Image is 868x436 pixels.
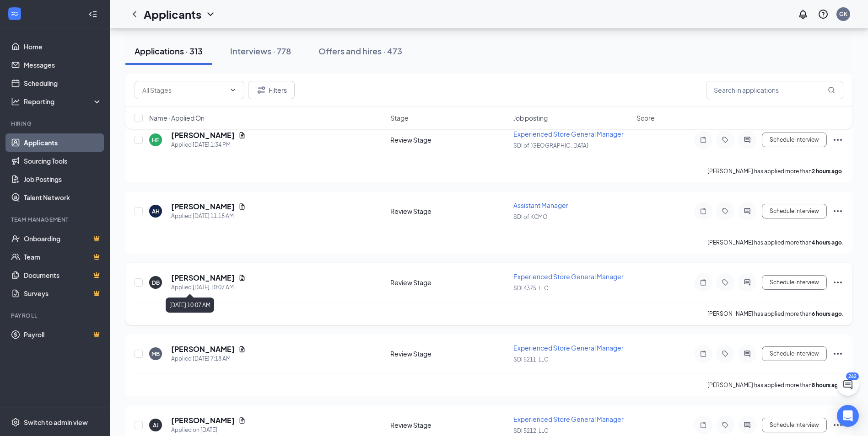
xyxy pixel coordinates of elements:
[390,349,508,358] div: Review Stage
[24,152,102,170] a: Sourcing Tools
[10,9,19,18] svg: WorkstreamLogo
[707,310,843,318] p: [PERSON_NAME] has applied more than .
[24,188,102,207] a: Talent Network
[11,418,20,427] svg: Settings
[144,6,201,22] h1: Applicants
[762,275,827,290] button: Schedule Interview
[238,203,246,210] svg: Document
[513,142,588,149] span: SDI of [GEOGRAPHIC_DATA]
[706,81,843,99] input: Search in applications
[742,207,753,215] svg: ActiveChat
[812,168,842,175] b: 2 hours ago
[513,201,568,209] span: Assistant Manager
[24,418,88,427] div: Switch to admin view
[171,415,235,425] h5: [PERSON_NAME]
[238,417,246,424] svg: Document
[513,415,624,423] span: Experienced Store General Manager
[390,420,508,430] div: Review Stage
[812,382,842,388] b: 8 hours ago
[837,405,859,427] div: Open Intercom Messenger
[171,425,246,435] div: Applied on [DATE]
[832,277,843,288] svg: Ellipses
[24,284,102,303] a: SurveysCrown
[11,216,100,223] div: Team Management
[24,74,102,92] a: Scheduling
[742,350,753,357] svg: ActiveChat
[513,344,624,352] span: Experienced Store General Manager
[24,248,102,266] a: TeamCrown
[24,37,102,56] a: Home
[24,325,102,344] a: PayrollCrown
[230,45,291,57] div: Interviews · 778
[149,113,205,122] span: Name · Applied On
[171,354,246,363] div: Applied [DATE] 7:18 AM
[832,348,843,359] svg: Ellipses
[842,379,853,390] svg: ChatActive
[88,10,97,19] svg: Collapse
[171,283,246,292] div: Applied [DATE] 10:07 AM
[24,229,102,248] a: OnboardingCrown
[238,274,246,282] svg: Document
[720,207,731,215] svg: Tag
[24,97,102,106] div: Reporting
[698,136,709,144] svg: Note
[238,346,246,353] svg: Document
[513,213,548,220] span: SDI of KCMO
[837,374,859,396] button: ChatActive
[24,56,102,74] a: Messages
[205,9,216,20] svg: ChevronDown
[832,420,843,431] svg: Ellipses
[11,120,100,128] div: Hiring
[390,278,508,287] div: Review Stage
[812,239,842,246] b: 4 hours ago
[828,86,835,94] svg: MagnifyingGlass
[390,135,508,144] div: Review Stage
[742,421,753,429] svg: ActiveChat
[171,273,235,283] h5: [PERSON_NAME]
[142,85,226,95] input: All Stages
[513,285,548,292] span: SDI 4375, LLC
[832,206,843,217] svg: Ellipses
[171,140,246,149] div: Applied [DATE] 1:34 PM
[171,212,246,221] div: Applied [DATE] 11:18 AM
[152,207,160,215] div: AH
[707,239,843,246] p: [PERSON_NAME] has applied more than .
[762,346,827,361] button: Schedule Interview
[24,170,102,188] a: Job Postings
[256,85,267,96] svg: Filter
[698,207,709,215] svg: Note
[129,9,140,20] svg: ChevronLeft
[152,279,160,287] div: DB
[742,136,753,144] svg: ActiveChat
[742,279,753,286] svg: ActiveChat
[720,279,731,286] svg: Tag
[698,279,709,286] svg: Note
[513,427,548,434] span: SDI 5212, LLC
[707,381,843,389] p: [PERSON_NAME] has applied more than .
[720,421,731,429] svg: Tag
[135,45,203,57] div: Applications · 313
[818,9,829,20] svg: QuestionInfo
[812,310,842,317] b: 6 hours ago
[798,9,809,20] svg: Notifications
[720,136,731,144] svg: Tag
[390,207,508,216] div: Review Stage
[762,204,827,218] button: Schedule Interview
[707,167,843,175] p: [PERSON_NAME] has applied more than .
[151,350,160,358] div: MB
[11,97,20,106] svg: Analysis
[513,272,624,281] span: Experienced Store General Manager
[839,10,847,18] div: GK
[762,133,827,147] button: Schedule Interview
[11,312,100,319] div: Payroll
[171,202,235,212] h5: [PERSON_NAME]
[153,421,159,429] div: AJ
[698,421,709,429] svg: Note
[24,266,102,284] a: DocumentsCrown
[513,113,548,122] span: Job posting
[24,133,102,152] a: Applicants
[166,298,214,313] div: [DATE] 10:07 AM
[229,86,237,94] svg: ChevronDown
[720,350,731,357] svg: Tag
